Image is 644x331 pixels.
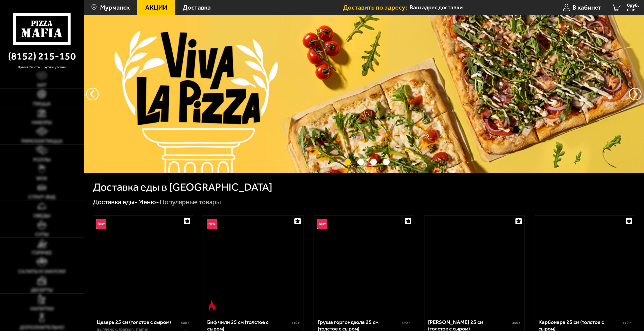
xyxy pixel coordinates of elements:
div: Популярные товары [160,198,221,206]
span: Десерты [31,288,53,293]
a: НовинкаЦезарь 25 см (толстое с сыром) [93,216,193,314]
a: Карбонара 25 см (толстое с сыром) [535,216,635,314]
input: Ваш адрес доставки [410,3,538,12]
button: предыдущий [629,88,641,100]
span: 450 г [512,321,520,325]
span: Салаты и закуски [18,269,66,274]
span: Супы [35,232,49,237]
span: Акции [145,4,167,11]
a: Доставка еды- [93,198,137,206]
span: Обеды [33,213,50,218]
span: Доставить по адресу: [343,4,410,11]
a: НовинкаГруша горгондзола 25 см (толстое с сыром) [314,216,414,314]
img: Новинка [317,219,327,229]
span: 510 г [291,321,300,325]
span: Дополнительно [20,325,64,330]
span: В кабинет [572,4,601,11]
span: Напитки [30,306,54,311]
span: Роллы [33,157,51,162]
a: НовинкаОстрое блюдоБиф чили 25 см (толстое с сыром) [203,216,303,314]
a: Меню- [138,198,159,206]
div: Цезарь 25 см (толстое с сыром) [97,319,180,325]
span: Римская пицца [21,139,63,144]
span: Мурманск [100,4,130,11]
button: следующий [86,88,99,100]
button: точки переключения [357,159,364,165]
span: Наборы [32,120,52,125]
img: Новинка [96,219,106,229]
span: 500 г [181,321,189,325]
span: Пицца [33,101,51,106]
span: 0 шт. [627,8,639,12]
img: Острое блюдо [207,300,217,311]
span: 410 г [623,321,631,325]
img: Новинка [207,219,217,229]
button: точки переключения [345,159,351,165]
span: 0 руб. [627,3,639,8]
span: Хит [37,83,47,88]
span: Доставка [183,4,211,11]
span: 390 г [402,321,410,325]
button: точки переключения [383,159,390,165]
span: Горячее [32,250,52,255]
button: точки переключения [370,159,377,165]
h1: Доставка еды в [GEOGRAPHIC_DATA] [93,182,272,193]
a: Чикен Барбекю 25 см (толстое с сыром) [424,216,524,314]
span: Стрит-фуд [28,195,55,200]
span: WOK [36,176,47,181]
